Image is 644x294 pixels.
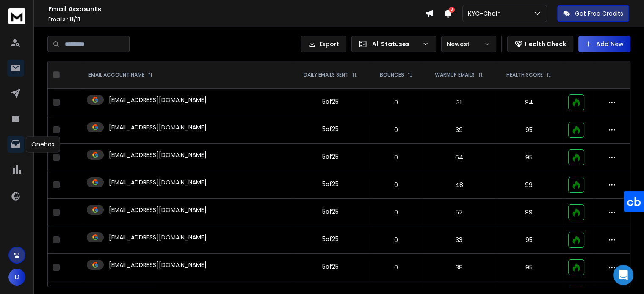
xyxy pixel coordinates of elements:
button: Health Check [507,36,573,52]
p: [EMAIL_ADDRESS][DOMAIN_NAME] [109,233,207,242]
div: 5 of 25 [322,180,338,188]
td: 33 [423,226,495,254]
button: D [8,269,25,286]
p: DAILY EMAILS SENT [304,71,348,78]
span: 3 [449,7,455,13]
p: 0 [374,208,418,217]
td: 94 [495,89,563,116]
p: KYC-Chain [468,9,504,18]
div: 5 of 25 [322,125,338,133]
p: All Statuses [372,40,419,48]
td: 64 [423,144,495,171]
button: Add New [578,36,630,52]
p: [EMAIL_ADDRESS][DOMAIN_NAME] [109,151,207,159]
div: 5 of 25 [322,152,338,161]
p: [EMAIL_ADDRESS][DOMAIN_NAME] [109,206,207,214]
div: Open Intercom Messenger [613,265,633,285]
button: Newest [441,36,496,52]
td: 95 [495,116,563,144]
h1: Email Accounts [48,4,425,14]
td: 31 [423,89,495,116]
td: 99 [495,199,563,226]
td: 95 [495,254,563,281]
img: logo [8,8,25,24]
div: 5 of 25 [322,235,338,243]
p: [EMAIL_ADDRESS][DOMAIN_NAME] [109,178,207,187]
div: 5 of 25 [322,97,338,106]
p: BOUNCES [380,71,404,78]
td: 95 [495,144,563,171]
p: 0 [374,181,418,189]
p: 0 [374,263,418,272]
p: Get Free Credits [575,9,623,18]
td: 39 [423,116,495,144]
p: 0 [374,98,418,107]
div: 5 of 25 [322,207,338,216]
p: 0 [374,236,418,244]
button: Export [301,36,346,52]
p: 0 [374,153,418,162]
p: 0 [374,126,418,134]
p: [EMAIL_ADDRESS][DOMAIN_NAME] [109,96,207,104]
button: Get Free Credits [557,5,629,22]
td: 95 [495,226,563,254]
span: 11 / 11 [69,16,80,23]
p: Emails : [48,16,425,23]
div: 5 of 25 [322,262,338,271]
td: 57 [423,199,495,226]
td: 38 [423,254,495,281]
div: Onebox [26,136,60,152]
p: [EMAIL_ADDRESS][DOMAIN_NAME] [109,123,207,132]
td: 99 [495,171,563,199]
p: HEALTH SCORE [506,71,543,78]
p: Health Check [525,40,566,48]
td: 48 [423,171,495,199]
div: EMAIL ACCOUNT NAME [88,71,153,78]
p: [EMAIL_ADDRESS][DOMAIN_NAME] [109,261,207,269]
p: WARMUP EMAILS [435,71,475,78]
